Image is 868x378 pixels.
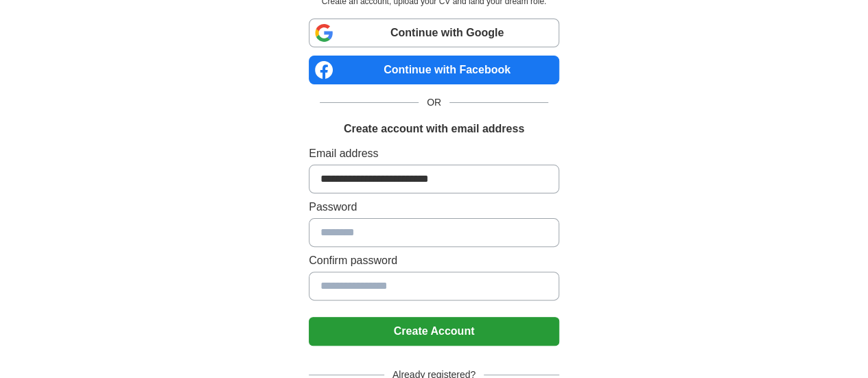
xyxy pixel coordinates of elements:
h1: Create account with email address [344,121,524,137]
label: Password [309,199,559,215]
label: Confirm password [309,252,559,269]
span: OR [419,95,449,110]
a: Continue with Facebook [309,56,559,84]
a: Continue with Google [309,19,559,47]
button: Create Account [309,317,559,346]
label: Email address [309,145,559,162]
